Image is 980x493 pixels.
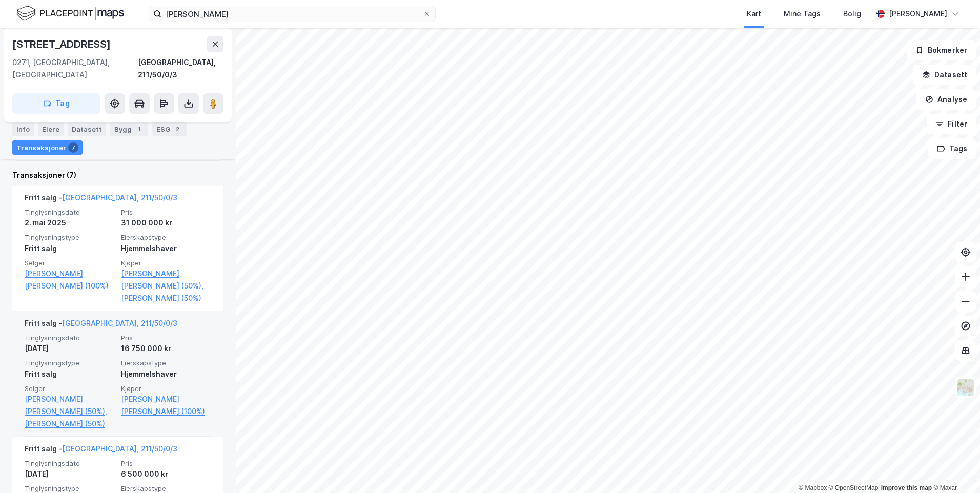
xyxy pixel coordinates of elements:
div: 7 [68,142,78,153]
a: [GEOGRAPHIC_DATA], 211/50/0/3 [62,444,177,453]
span: Tinglysningstype [25,484,115,493]
span: Eierskapstype [121,233,211,242]
button: Filter [927,114,976,134]
span: Tinglysningstype [25,359,115,367]
div: Datasett [68,122,106,136]
a: [PERSON_NAME] [PERSON_NAME] (100%) [25,268,115,292]
div: 2. mai 2025 [25,217,115,229]
button: Datasett [913,65,976,85]
div: Fritt salg - [25,317,177,334]
div: Fritt salg - [25,192,177,208]
img: logo.f888ab2527a4732fd821a326f86c7f29.svg [16,5,124,23]
a: [PERSON_NAME] [PERSON_NAME] (50%), [25,393,115,418]
div: Eiere [38,122,64,136]
div: Kart [747,8,761,20]
span: Pris [121,208,211,217]
div: [STREET_ADDRESS] [12,36,113,52]
div: Bolig [843,8,861,20]
div: [GEOGRAPHIC_DATA], 211/50/0/3 [138,56,223,81]
div: 16 750 000 kr [121,342,211,355]
a: Mapbox [799,484,827,491]
div: [PERSON_NAME] [889,8,947,20]
div: Bygg [110,122,148,136]
div: Fritt salg [25,368,115,380]
div: Mine Tags [784,8,821,20]
button: Analyse [916,89,976,110]
span: Tinglysningsdato [25,334,115,342]
a: [PERSON_NAME] [PERSON_NAME] (100%) [121,393,211,418]
span: Eierskapstype [121,359,211,367]
input: Søk på adresse, matrikkel, gårdeiere, leietakere eller personer [161,6,423,22]
button: Tag [12,93,100,114]
span: Pris [121,334,211,342]
span: Selger [25,259,115,268]
span: Tinglysningstype [25,233,115,242]
div: 31 000 000 kr [121,217,211,229]
span: Tinglysningsdato [25,208,115,217]
span: Eierskapstype [121,484,211,493]
div: [DATE] [25,342,115,355]
div: Hjemmelshaver [121,242,211,255]
a: [GEOGRAPHIC_DATA], 211/50/0/3 [62,193,177,202]
div: Fritt salg [25,242,115,255]
div: Transaksjoner [12,140,83,155]
div: [DATE] [25,468,115,480]
div: 2 [172,124,182,134]
a: [PERSON_NAME] (50%) [25,418,115,430]
button: Bokmerker [907,40,976,60]
iframe: Chat Widget [929,444,980,493]
a: Improve this map [881,484,932,491]
div: Hjemmelshaver [121,368,211,380]
div: Info [12,122,34,136]
span: Pris [121,459,211,468]
a: OpenStreetMap [829,484,879,491]
span: Kjøper [121,259,211,268]
img: Z [956,378,975,397]
span: Selger [25,384,115,393]
div: 0271, [GEOGRAPHIC_DATA], [GEOGRAPHIC_DATA] [12,56,138,81]
div: 6 500 000 kr [121,468,211,480]
div: Kontrollprogram for chat [929,444,980,493]
div: ESG [152,122,187,136]
div: Transaksjoner (7) [12,169,223,181]
a: [PERSON_NAME] (50%) [121,292,211,304]
a: [GEOGRAPHIC_DATA], 211/50/0/3 [62,319,177,327]
div: 1 [134,124,144,134]
span: Kjøper [121,384,211,393]
div: Fritt salg - [25,443,177,459]
button: Tags [928,138,976,159]
span: Tinglysningsdato [25,459,115,468]
a: [PERSON_NAME] [PERSON_NAME] (50%), [121,268,211,292]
